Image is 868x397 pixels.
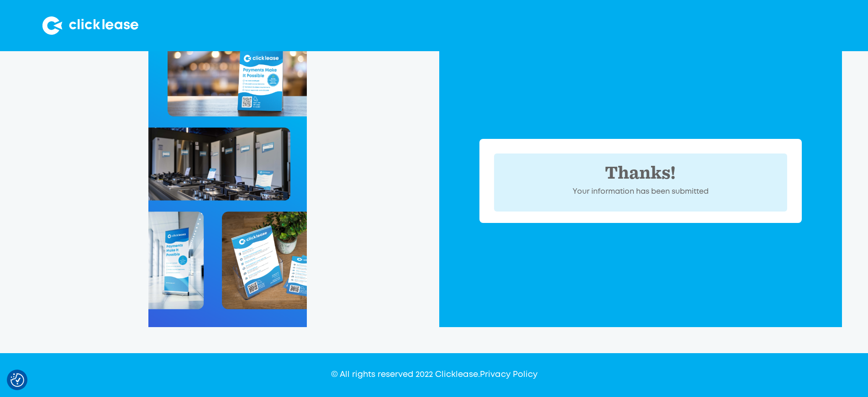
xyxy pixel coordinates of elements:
a: Privacy Policy [480,371,537,378]
img: Clicklease logo [42,16,138,35]
div: POP Form success [494,154,787,212]
button: Consent Preferences [11,373,24,387]
div: Thanks! [509,168,773,178]
img: Revisit consent button [11,373,24,387]
div: Your information has been submitted [509,187,773,197]
div: © All rights reserved 2022 Clicklease. [331,369,537,381]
